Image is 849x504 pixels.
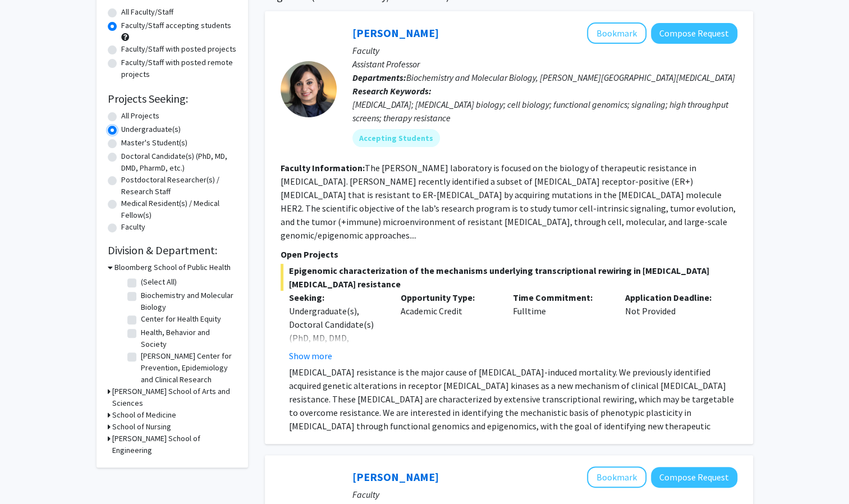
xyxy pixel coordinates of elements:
p: Faculty [352,44,737,57]
button: Show more [289,349,332,363]
h3: [PERSON_NAME] School of Arts and Sciences [112,386,237,409]
label: Faculty/Staff accepting students [121,20,231,31]
button: Add Utthara Nayar to Bookmarks [587,22,646,44]
div: Undergraduate(s), Doctoral Candidate(s) (PhD, MD, DMD, PharmD, etc.), Postdoctoral Researcher(s) ... [289,304,384,425]
p: Time Commitment: [513,291,608,304]
label: All Projects [121,110,159,122]
p: Faculty [352,488,737,501]
label: Center for Health Equity [141,313,221,325]
label: Health, Behavior and Society [141,327,234,350]
label: (Select All) [141,276,177,288]
fg-read-more: The [PERSON_NAME] laboratory is focused on the biology of therapeutic resistance in [MEDICAL_DATA... [281,162,736,241]
label: Faculty [121,221,145,233]
iframe: Chat [8,453,48,496]
h2: Projects Seeking: [108,92,237,106]
a: [PERSON_NAME] [352,470,439,484]
label: Master's Student(s) [121,137,187,149]
label: Undergraduate(s) [121,123,181,135]
label: Faculty/Staff with posted remote projects [121,57,237,80]
label: Faculty/Staff with posted projects [121,43,236,55]
label: Medical Resident(s) / Medical Fellow(s) [121,198,237,221]
label: Postdoctoral Researcher(s) / Research Staff [121,174,237,198]
p: [MEDICAL_DATA] resistance is the major cause of [MEDICAL_DATA]-induced mortality. We previously i... [289,365,737,446]
div: [MEDICAL_DATA]; [MEDICAL_DATA] biology; cell biology; functional genomics; signaling; high throug... [352,98,737,125]
b: Faculty Information: [281,162,365,173]
p: Application Deadline: [625,291,720,304]
a: [PERSON_NAME] [352,26,439,40]
button: Compose Request to Karen Fleming [651,467,737,488]
label: Biochemistry and Molecular Biology [141,290,234,313]
span: Biochemistry and Molecular Biology, [PERSON_NAME][GEOGRAPHIC_DATA][MEDICAL_DATA] [406,72,735,83]
p: Opportunity Type: [401,291,496,304]
label: [PERSON_NAME] Center for Prevention, Epidemiology and Clinical Research [141,350,234,386]
mat-chip: Accepting Students [352,129,440,147]
button: Add Karen Fleming to Bookmarks [587,466,646,488]
div: Fulltime [504,291,617,363]
div: Not Provided [617,291,729,363]
h2: Division & Department: [108,244,237,257]
label: Doctoral Candidate(s) (PhD, MD, DMD, PharmD, etc.) [121,150,237,174]
h3: School of Medicine [112,409,176,421]
h3: Bloomberg School of Public Health [114,262,231,273]
p: Seeking: [289,291,384,304]
button: Compose Request to Utthara Nayar [651,23,737,44]
p: Assistant Professor [352,57,737,71]
span: Epigenomic characterization of the mechanisms underlying transcriptional rewiring in [MEDICAL_DAT... [281,264,737,291]
div: Academic Credit [392,291,504,363]
h3: [PERSON_NAME] School of Engineering [112,433,237,456]
b: Departments: [352,72,406,83]
h3: School of Nursing [112,421,171,433]
b: Research Keywords: [352,85,432,97]
p: Open Projects [281,248,737,261]
label: All Faculty/Staff [121,6,173,18]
